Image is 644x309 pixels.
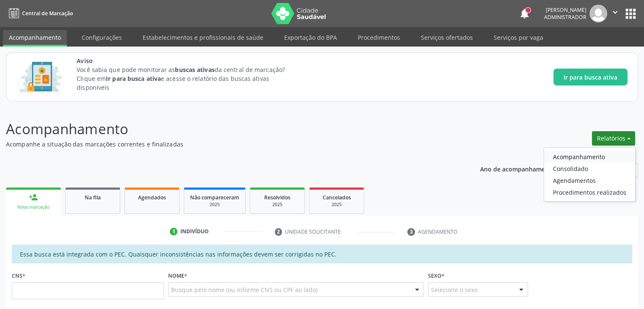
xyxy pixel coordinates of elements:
[519,8,531,19] button: notifications
[190,194,239,201] span: Não compareceram
[77,56,301,65] span: Aviso
[278,30,343,45] a: Exportação do BPA
[544,186,635,198] a: Procedimentos realizados
[544,174,635,186] a: Agendamentos
[256,201,299,208] div: 2025
[175,66,214,74] strong: buscas ativas
[611,8,620,17] i: 
[553,69,627,86] button: Ir para busca ativa
[106,74,161,83] strong: Ir para busca ativa
[544,147,636,201] ul: Relatórios
[17,58,65,96] img: Imagem de CalloutCard
[623,6,638,21] button: apps
[171,285,318,294] span: Busque pelo nome (ou informe CNS ou CPF ao lado)
[428,269,445,282] label: Sexo
[168,269,187,282] label: Nome
[12,245,632,263] div: Essa busca está integrada com o PEC. Quaisquer inconsistências nas informações devem ser corrigid...
[431,285,478,294] span: Selecione o sexo
[12,269,25,282] label: CNS
[264,194,290,201] span: Resolvidos
[589,5,607,22] img: img
[607,5,623,22] button: 
[190,201,239,208] div: 2025
[6,140,448,149] p: Acompanhe a situação das marcações correntes e finalizadas
[564,73,617,82] span: Ir para busca ativa
[544,14,586,21] span: Administrador
[480,163,555,174] p: Ano de acompanhamento
[170,228,177,235] div: 1
[77,65,301,92] p: Você sabia que pode monitorar as da central de marcação? Clique em e acesse o relatório das busca...
[592,131,635,146] button: Relatórios
[22,10,73,17] span: Central de Marcação
[6,6,73,20] a: Central de Marcação
[488,30,549,45] a: Serviços por vaga
[352,30,406,45] a: Procedimentos
[544,151,635,163] a: Acompanhamento
[544,6,586,14] div: [PERSON_NAME]
[76,30,128,45] a: Configurações
[12,204,55,210] div: Nova marcação
[415,30,479,45] a: Serviços ofertados
[138,194,166,201] span: Agendados
[544,163,635,174] a: Consolidado
[180,228,209,235] div: Indivíduo
[6,119,448,140] p: Acompanhamento
[137,30,269,45] a: Estabelecimentos e profissionais de saúde
[323,194,351,201] span: Cancelados
[3,30,67,47] a: Acompanhamento
[29,193,38,202] div: person_add
[85,194,101,201] span: Na fila
[315,201,358,208] div: 2025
